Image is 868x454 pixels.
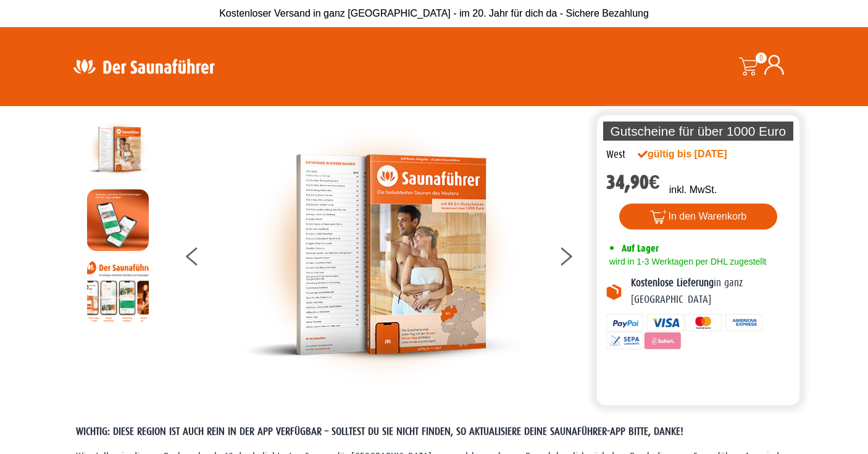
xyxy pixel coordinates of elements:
[87,260,149,322] img: Anleitung7tn
[244,118,522,391] img: der-saunafuehrer-2025-west
[606,171,660,194] bdi: 34,90
[622,242,659,254] span: Auf Lager
[756,52,767,64] span: 0
[87,118,149,180] img: der-saunafuehrer-2025-west
[619,204,778,229] button: In den Warenkorb
[669,183,717,197] p: inkl. MwSt.
[219,8,649,19] span: Kostenloser Versand in ganz [GEOGRAPHIC_DATA] - im 20. Jahr für dich da - Sichere Bezahlung
[631,277,714,289] b: Kostenlose Lieferung
[606,257,766,266] span: wird in 1-3 Werktagen per DHL zugestellt
[638,147,754,162] div: gültig bis [DATE]
[631,275,790,308] p: in ganz [GEOGRAPHIC_DATA]
[603,122,793,141] p: Gutscheine für über 1000 Euro
[87,189,149,251] img: MOCKUP-iPhone_regional
[76,426,683,437] span: WICHTIG: DIESE REGION IST AUCH REIN IN DER APP VERFÜGBAR – SOLLTEST DU SIE NICHT FINDEN, SO AKTUA...
[649,171,660,194] span: €
[606,147,625,163] div: West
